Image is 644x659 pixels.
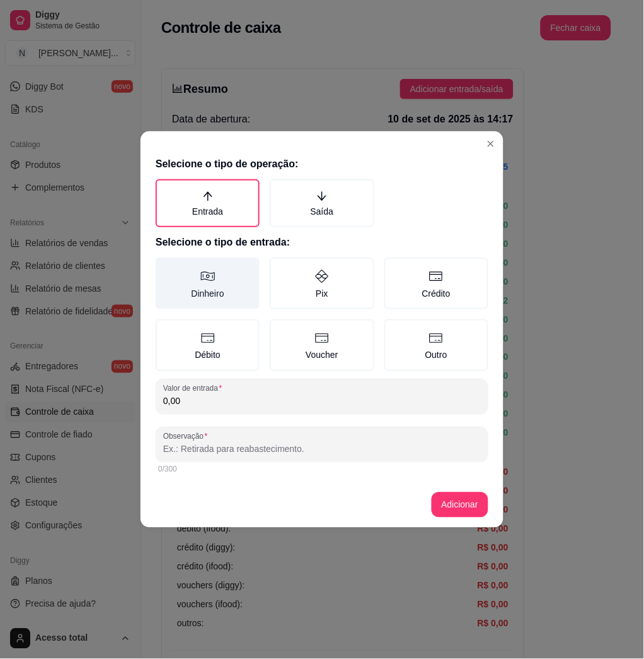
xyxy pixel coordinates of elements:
input: Observação [163,443,481,456]
label: Pix [270,258,374,309]
label: Saída [270,179,374,227]
label: Entrada [156,179,260,227]
div: 0/300 [158,465,486,475]
label: Valor de entrada [163,383,226,394]
label: Voucher [270,319,374,371]
input: Valor de entrada [163,395,481,408]
label: Crédito [384,258,488,309]
button: Adicionar [432,492,488,518]
button: Close [481,134,501,154]
label: Dinheiro [156,258,260,309]
span: arrow-up [202,191,214,202]
h2: Selecione o tipo de entrada: [156,235,488,250]
label: Observação [163,431,212,442]
label: Débito [156,319,260,371]
h2: Selecione o tipo de operação: [156,157,488,172]
span: arrow-down [316,191,328,202]
label: Outro [384,319,488,371]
